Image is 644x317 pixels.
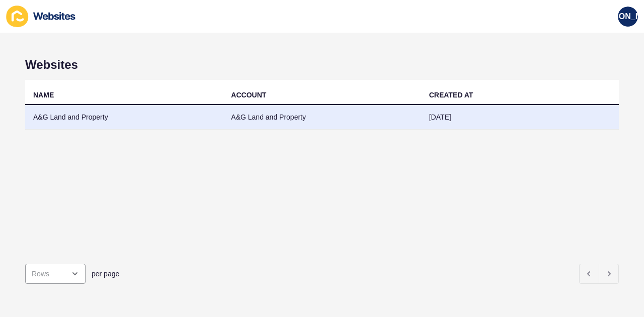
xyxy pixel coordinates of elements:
[429,90,473,100] div: CREATED AT
[25,105,223,130] td: A&G Land and Property
[92,269,119,279] span: per page
[33,90,54,100] div: NAME
[25,58,619,72] h1: Websites
[223,105,421,130] td: A&G Land and Property
[25,264,86,284] div: open menu
[231,90,266,100] div: ACCOUNT
[421,105,619,130] td: [DATE]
